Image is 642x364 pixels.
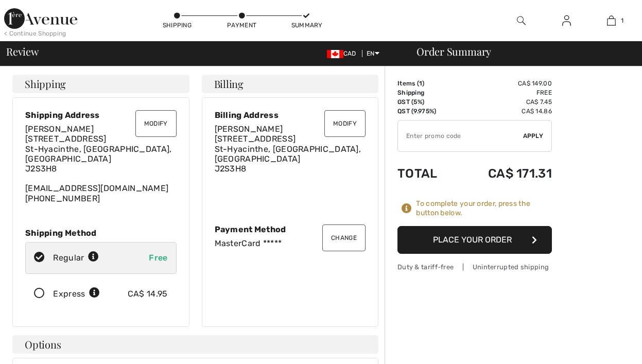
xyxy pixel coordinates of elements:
[322,224,366,251] button: Change
[397,226,552,254] button: Place Your Order
[607,14,616,27] img: My Bag
[589,14,633,27] a: 1
[128,288,168,300] div: CA$ 14.95
[397,97,457,107] td: GST (5%)
[554,14,579,27] a: Sign In
[523,131,544,141] span: Apply
[457,107,552,116] td: CA$ 14.86
[4,8,77,29] img: 1ère Avenue
[215,224,366,234] div: Payment Method
[215,124,283,134] span: [PERSON_NAME]
[25,228,177,238] div: Shipping Method
[397,88,457,97] td: Shipping
[397,107,457,116] td: QST (9.975%)
[416,199,552,218] div: To complete your order, press the button below.
[397,79,457,88] td: Items ( )
[327,50,360,57] span: CAD
[4,29,66,38] div: < Continue Shopping
[457,79,552,88] td: CA$ 149.00
[6,46,39,57] span: Review
[457,97,552,107] td: CA$ 7.45
[25,124,94,134] span: [PERSON_NAME]
[25,124,177,203] div: [EMAIL_ADDRESS][DOMAIN_NAME] [PHONE_NUMBER]
[162,21,193,30] div: Shipping
[562,14,571,27] img: My Info
[419,80,422,87] span: 1
[398,120,523,151] input: Promo code
[25,110,177,120] div: Shipping Address
[215,134,361,174] span: [STREET_ADDRESS] St-Hyacinthe, [GEOGRAPHIC_DATA], [GEOGRAPHIC_DATA] J2S3H8
[327,50,343,58] img: Canadian Dollar
[53,288,100,300] div: Express
[457,156,552,191] td: CA$ 171.31
[404,46,636,57] div: Order Summary
[149,253,167,263] span: Free
[367,50,379,57] span: EN
[457,88,552,97] td: Free
[25,79,66,89] span: Shipping
[291,21,322,30] div: Summary
[227,21,257,30] div: Payment
[517,14,526,27] img: search the website
[25,134,172,174] span: [STREET_ADDRESS] St-Hyacinthe, [GEOGRAPHIC_DATA], [GEOGRAPHIC_DATA] J2S3H8
[135,110,177,137] button: Modify
[215,110,366,120] div: Billing Address
[53,252,99,264] div: Regular
[621,16,623,25] span: 1
[397,156,457,191] td: Total
[12,335,378,354] h4: Options
[397,262,552,272] div: Duty & tariff-free | Uninterrupted shipping
[324,110,366,137] button: Modify
[214,79,244,89] span: Billing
